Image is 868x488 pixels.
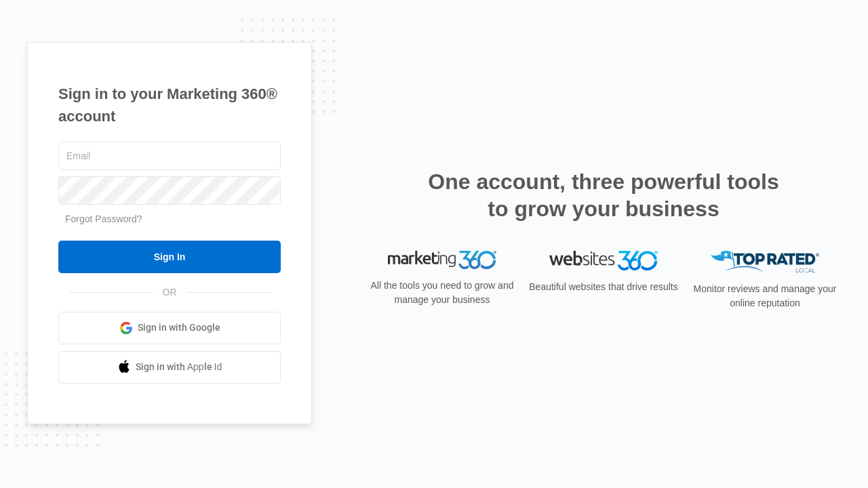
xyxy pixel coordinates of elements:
[58,351,281,384] a: Sign in with Apple Id
[424,168,783,222] h2: One account, three powerful tools to grow your business
[58,241,281,273] input: Sign In
[388,251,496,270] img: Marketing 360
[58,83,281,127] h1: Sign in to your Marketing 360® account
[689,282,841,310] p: Monitor reviews and manage your online reputation
[366,279,518,307] p: All the tools you need to grow and manage your business
[528,280,679,294] p: Beautiful websites that drive results
[138,321,220,335] span: Sign in with Google
[58,142,281,170] input: Email
[711,251,819,273] img: Top Rated Local
[136,360,222,374] span: Sign in with Apple Id
[153,285,186,300] span: OR
[58,312,281,344] a: Sign in with Google
[549,251,658,270] img: Websites 360
[65,213,142,224] a: Forgot Password?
